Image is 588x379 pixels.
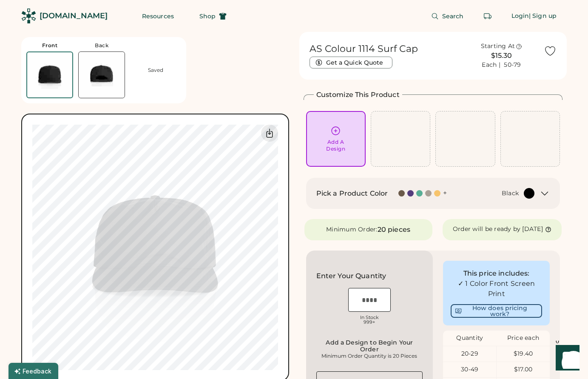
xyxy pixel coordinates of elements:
[522,225,543,234] div: [DATE]
[189,8,237,25] button: Shop
[497,365,550,374] div: $17.00
[95,42,108,49] div: Back
[316,271,386,281] h2: Enter Your Quantity
[479,8,496,25] button: Retrieve an order
[326,225,378,234] div: Minimum Order:
[502,189,519,198] div: Black
[442,13,464,19] span: Search
[497,350,550,358] div: $19.40
[148,67,163,74] div: Saved
[451,279,542,299] div: ✓ 1 Color Front Screen Print
[27,52,72,97] img: AS Colour 1114 Black Front Thumbnail
[326,139,345,152] div: Add A Design
[443,365,496,374] div: 30-49
[21,9,36,23] img: Rendered Logo - Screens
[443,350,496,358] div: 20-29
[548,341,584,377] iframe: Front Chat
[132,8,184,25] button: Resources
[261,125,278,142] div: Download Front Mockup
[42,42,58,49] div: Front
[497,334,550,342] div: Price each
[319,353,420,359] div: Minimum Order Quantity is 20 Pieces
[511,12,529,20] div: Login
[464,51,539,61] div: $15.30
[451,304,542,318] button: How does pricing work?
[310,43,418,55] h1: AS Colour 1114 Surf Cap
[348,315,391,325] div: In Stock 999+
[453,225,521,234] div: Order will be ready by
[443,334,496,342] div: Quantity
[79,52,125,98] img: AS Colour 1114 Black Back Thumbnail
[451,268,542,279] div: This price includes:
[378,225,410,235] div: 20 pieces
[482,61,521,69] div: Each | 50-79
[421,8,474,25] button: Search
[199,13,216,19] span: Shop
[481,42,515,51] div: Starting At
[443,188,447,198] div: +
[316,90,400,100] h2: Customize This Product
[316,188,388,199] h2: Pick a Product Color
[529,12,557,20] div: | Sign up
[310,57,392,68] button: Get a Quick Quote
[40,11,108,21] div: [DOMAIN_NAME]
[319,339,420,353] div: Add a Design to Begin Your Order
